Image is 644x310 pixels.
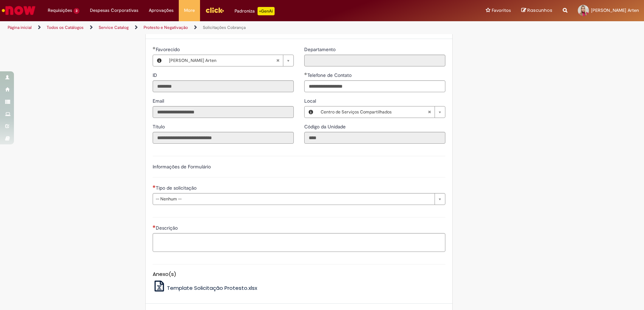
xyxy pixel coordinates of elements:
label: Somente leitura - Email [153,97,166,104]
span: More [184,7,195,14]
span: Somente leitura - Título [153,124,166,130]
span: [PERSON_NAME] Arten [169,55,276,66]
label: Somente leitura - ID [153,72,159,79]
label: Somente leitura - Título [153,123,166,130]
h5: Anexo(s) [153,271,445,277]
a: Todos os Catálogos [47,25,84,30]
span: Telefone de Contato [307,72,353,78]
a: Template Solicitação Protesto.xlsx [153,284,258,292]
span: Somente leitura - Email [153,98,166,104]
a: [PERSON_NAME] ArtenLimpar campo Favorecido [166,55,293,66]
span: Aprovações [149,7,174,14]
textarea: Descrição [153,233,445,252]
img: ServiceNow [1,3,37,17]
span: Favoritos [492,7,511,14]
input: Departamento [304,55,445,66]
ul: Trilhas de página [5,21,424,34]
a: Service Catalog [99,25,129,30]
div: Padroniza [235,7,275,15]
label: Somente leitura - Departamento [304,46,337,53]
span: Descrição [156,225,179,231]
input: Código da Unidade [304,132,445,144]
abbr: Limpar campo Favorecido [273,55,283,66]
img: click_logo_yellow_360x200.png [205,5,224,15]
label: Informações de Formulário [153,164,211,170]
input: Email [153,106,294,118]
span: Obrigatório Preenchido [153,47,156,49]
span: Despesas Corporativas [90,7,138,14]
span: Necessários - Favorecido [156,46,181,53]
label: Somente leitura - Código da Unidade [304,123,347,130]
span: Obrigatório Preenchido [304,72,307,75]
span: Template Solicitação Protesto.xlsx [167,284,257,292]
span: Centro de Serviços Compartilhados [321,106,428,118]
a: Protesto e Negativação [144,25,188,30]
span: [PERSON_NAME] Arten [591,7,639,13]
button: Favorecido, Visualizar este registro Isabela Patricia Ferrarini Arten [153,55,166,66]
span: Local [304,98,317,104]
a: Solicitações Cobrança [203,25,246,30]
input: Título [153,132,294,144]
span: Necessários [153,185,156,188]
span: Tipo de solicitação [156,185,198,191]
input: Telefone de Contato [304,80,445,92]
a: Página inicial [8,25,32,30]
a: Rascunhos [521,7,552,14]
input: ID [153,80,294,92]
span: Necessários [153,225,156,228]
span: Somente leitura - ID [153,72,159,78]
p: +GenAi [258,7,275,15]
abbr: Limpar campo Local [424,106,435,118]
a: Centro de Serviços CompartilhadosLimpar campo Local [317,106,445,118]
span: Requisições [48,7,72,14]
span: Somente leitura - Código da Unidade [304,124,347,130]
button: Local, Visualizar este registro Centro de Serviços Compartilhados [305,106,317,118]
span: 3 [74,8,79,14]
span: Rascunhos [527,7,552,14]
span: -- Nenhum -- [156,193,431,205]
